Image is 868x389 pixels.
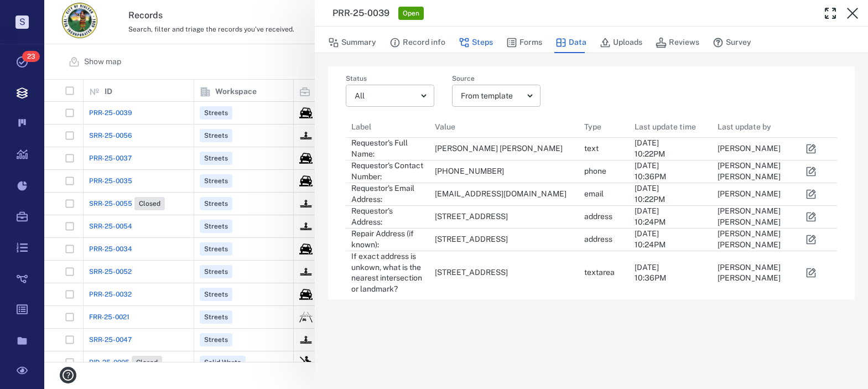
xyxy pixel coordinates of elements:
[555,32,586,53] button: Data
[718,143,781,154] div: [PERSON_NAME]
[635,262,666,284] div: [DATE] 10:36PM
[718,206,790,227] div: [PERSON_NAME] [PERSON_NAME]
[656,32,699,53] button: Reviews
[435,111,455,142] div: Value
[718,160,790,182] div: [PERSON_NAME] [PERSON_NAME]
[584,189,604,200] div: email
[389,32,445,53] button: Record info
[635,160,666,182] div: [DATE] 10:36PM
[351,229,424,250] div: Repair Address (if known):
[435,211,508,222] div: [STREET_ADDRESS]
[506,32,542,53] button: Forms
[332,7,389,20] h3: PRR-25-0039
[346,111,429,142] div: Label
[429,111,579,142] div: Value
[346,75,434,85] label: Status
[718,189,781,200] div: [PERSON_NAME]
[584,111,601,142] div: Type
[718,262,790,284] div: [PERSON_NAME] [PERSON_NAME]
[351,206,424,227] div: Requestor's Address:
[459,32,493,53] button: Steps
[629,111,713,142] div: Last update time
[355,90,417,102] div: All
[351,111,371,142] div: Label
[461,90,523,102] div: From template
[452,75,540,85] label: Source
[819,2,841,24] button: Toggle Fullscreen
[635,206,666,227] div: [DATE] 10:24PM
[584,234,612,245] div: address
[841,2,864,24] button: Close
[718,111,771,142] div: Last update by
[351,160,424,182] div: Requestor's Contact Number:
[584,267,615,278] div: textarea
[600,32,642,53] button: Uploads
[635,229,666,250] div: [DATE] 10:24PM
[15,15,29,29] p: S
[351,251,424,294] div: If exact address is unkown, what is the nearest intersection or landmark?
[351,138,424,159] div: Requestor's Full Name:
[25,8,48,18] span: Help
[635,138,665,159] div: [DATE] 10:22PM
[584,143,599,154] div: text
[635,111,696,142] div: Last update time
[718,229,790,250] div: [PERSON_NAME] [PERSON_NAME]
[351,183,424,205] div: Requestor's Email Address:
[712,111,796,142] div: Last update by
[584,211,612,222] div: address
[401,9,422,18] span: Open
[435,267,508,278] div: [STREET_ADDRESS]
[579,111,628,142] div: Type
[584,166,606,177] div: phone
[713,32,751,53] button: Survey
[22,51,40,62] span: 23
[435,143,563,154] div: [PERSON_NAME] [PERSON_NAME]
[435,189,566,200] div: [EMAIL_ADDRESS][DOMAIN_NAME]
[435,234,508,245] div: [STREET_ADDRESS]
[435,166,504,177] div: [PHONE_NUMBER]
[328,32,376,53] button: Summary
[635,183,665,205] div: [DATE] 10:22PM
